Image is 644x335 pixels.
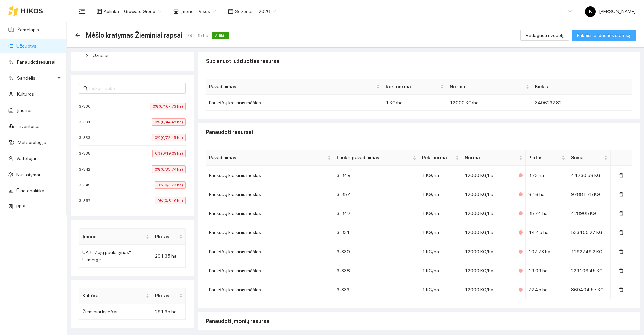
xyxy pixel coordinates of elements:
th: this column's title is Kultūra,this column is sortable [79,288,152,304]
span: [PERSON_NAME] [585,9,636,14]
td: UAB "Zujų paukštynas" Ukmerge [79,245,152,268]
td: 44.45 ha [526,223,568,242]
span: 3-331 [79,119,94,125]
a: Žemėlapis [17,27,39,32]
button: delete [613,189,629,200]
td: 3-342 [334,204,419,223]
div: Panaudoti įmonių resursai [206,312,632,331]
td: 3-331 [334,223,419,242]
span: delete [619,192,624,197]
span: calendar [228,9,233,14]
span: 0% (0/44.45 ha) [152,118,186,126]
td: 229106.45 KG [568,261,611,280]
div: Atgal [75,32,80,38]
span: search [83,86,88,91]
span: 3-349 [79,182,94,188]
a: Ūkio analitika [16,188,44,193]
span: 12000 KG/ha [465,192,493,197]
td: 107.73 ha [526,242,568,261]
span: delete [619,268,624,274]
span: 12000 KG/ha [465,287,493,292]
a: Nustatymai [16,172,40,177]
td: Žieminiai kviečiai [79,304,152,320]
td: 1 KG/ha [383,95,447,111]
td: 3-357 [334,185,419,204]
td: 1 KG/ha [419,261,462,280]
td: 3496232.82 [532,95,632,111]
td: 1 KG/ha [419,242,462,261]
span: Kultūra [82,292,144,299]
span: 0% (0/3.73 ha) [155,181,186,189]
th: this column's title is Plotas,this column is sortable [526,150,568,166]
span: Plotas [155,233,178,240]
span: 0% (0/35.74 ha) [152,165,186,173]
span: Įmonė : [180,8,195,15]
span: B [589,6,592,17]
td: Paukščių kraikinis mėšlas [206,185,334,204]
span: Pakeisti užduoties statusą [577,31,631,39]
span: 3-338 [79,150,94,157]
button: delete [613,208,629,219]
a: PPIS [16,204,26,209]
span: 0% (0/107.73 ha) [150,103,186,110]
a: Vartotojai [16,156,36,161]
span: 0% (0/19.09 ha) [152,150,186,157]
span: 3-333 [79,134,94,141]
a: Panaudoti resursai [17,59,55,65]
td: 72.45 ha [526,280,568,299]
td: 3-349 [334,166,419,185]
span: Įmonė [82,233,144,240]
td: Paukščių kraikinis mėšlas [206,280,334,299]
span: Pavadinimas [209,83,375,90]
span: Rek. norma [386,83,439,90]
span: shop [173,9,179,14]
span: Atlikta [212,32,229,39]
td: 3-333 [334,280,419,299]
td: Paukščių kraikinis mėšlas [206,95,383,111]
td: 44730.58 KG [568,166,611,185]
span: delete [619,249,624,255]
a: Įmonės [17,108,33,113]
span: Plotas [528,154,560,161]
button: delete [613,284,629,295]
button: delete [613,246,629,257]
span: delete [619,287,624,293]
th: this column's title is Įmonė,this column is sortable [79,229,152,245]
span: Visos [199,6,216,16]
span: 3-330 [79,103,94,110]
span: 12000 KG/ha [465,173,493,178]
span: arrow-left [75,32,80,38]
span: Užrašai [93,53,108,58]
button: Pakeisti užduoties statusą [572,30,636,41]
button: delete [613,227,629,238]
span: 3-357 [79,197,94,204]
th: this column's title is Suma,this column is sortable [568,150,611,166]
td: 3-330 [334,242,419,261]
a: Kultūros [17,91,34,97]
td: 291.35 ha [152,304,186,320]
span: delete [619,211,624,216]
span: Norma [465,154,518,161]
span: Aplinka : [104,8,120,15]
span: 12000 KG/ha [450,100,479,105]
span: 291.35 ha [186,31,208,39]
div: Panaudoti resursai [206,123,632,142]
span: Lauko pavadinimas [337,154,411,161]
td: 3.73 ha [526,166,568,185]
td: 3-338 [334,261,419,280]
td: 1 KG/ha [419,185,462,204]
td: 1 KG/ha [419,280,462,299]
span: menu-fold [79,8,85,14]
span: 3-342 [79,166,94,173]
th: this column's title is Norma,this column is sortable [462,150,526,166]
td: Paukščių kraikinis mėšlas [206,166,334,185]
span: Rek. norma [422,154,454,161]
span: Redaguoti užduotį [526,31,563,39]
th: this column's title is Norma,this column is sortable [447,79,532,95]
span: Sandėlis [17,71,55,85]
span: 12000 KG/ha [465,230,493,235]
th: this column's title is Rek. norma,this column is sortable [419,150,462,166]
span: 12000 KG/ha [465,268,493,273]
td: Paukščių kraikinis mėšlas [206,204,334,223]
span: Plotas [155,292,178,299]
